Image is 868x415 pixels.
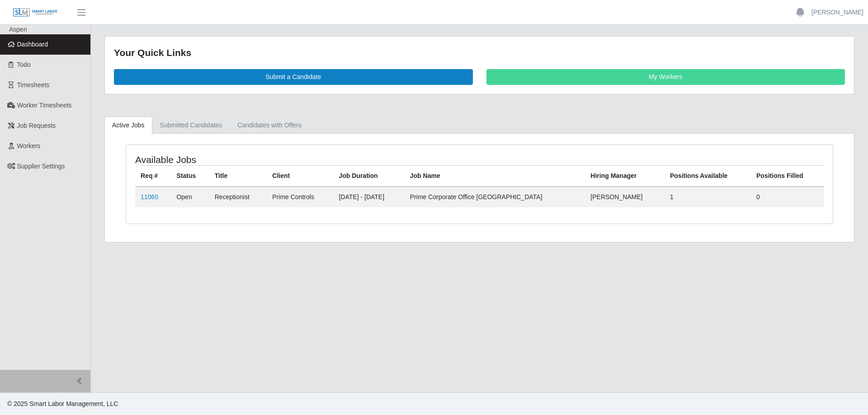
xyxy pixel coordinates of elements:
[135,154,414,165] h4: Available Jobs
[811,8,863,17] a: [PERSON_NAME]
[152,117,230,134] a: Submitted Candidates
[209,187,267,207] td: Receptionist
[17,142,41,149] span: Workers
[267,187,333,207] td: Prime Controls
[7,400,118,407] span: © 2025 Smart Labor Management, LLC
[9,26,27,33] span: Aspen
[665,187,751,207] td: 1
[486,69,845,85] a: My Workers
[230,117,309,134] a: Candidates with Offers
[17,163,65,170] span: Supplier Settings
[405,187,585,207] td: Prime Corporate Office [GEOGRAPHIC_DATA]
[13,8,58,18] img: SLM Logo
[585,187,665,207] td: [PERSON_NAME]
[135,165,171,187] th: Req #
[171,187,209,207] td: Open
[17,81,50,89] span: Timesheets
[171,165,209,187] th: Status
[585,165,665,187] th: Hiring Manager
[405,165,585,187] th: Job Name
[141,193,158,201] a: 11060
[751,187,824,207] td: 0
[333,165,404,187] th: Job Duration
[665,165,751,187] th: Positions Available
[114,46,845,60] div: Your Quick Links
[17,61,31,68] span: Todo
[104,117,152,134] a: Active Jobs
[17,102,71,109] span: Worker Timesheets
[17,122,56,129] span: Job Requests
[17,41,48,48] span: Dashboard
[751,165,824,187] th: Positions Filled
[267,165,333,187] th: Client
[333,187,404,207] td: [DATE] - [DATE]
[114,69,473,85] a: Submit a Candidate
[209,165,267,187] th: Title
